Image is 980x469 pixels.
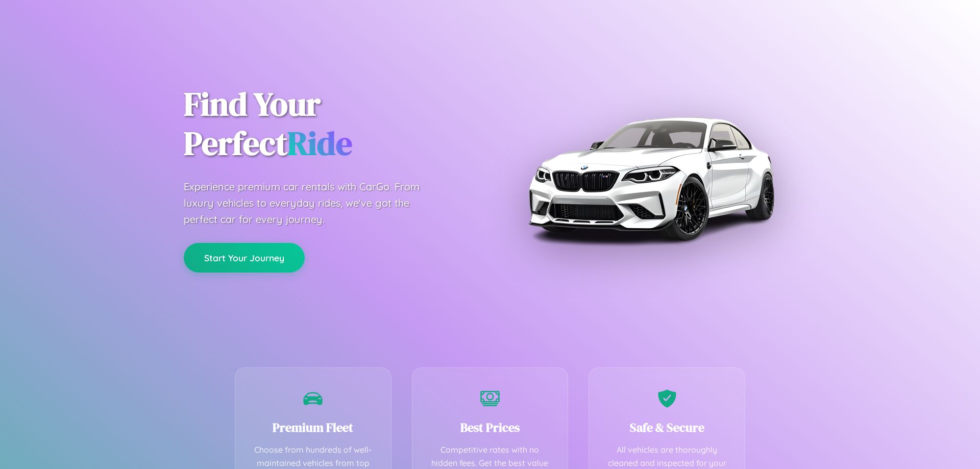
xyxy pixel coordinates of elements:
[184,179,439,228] p: Experience premium car rentals with CarGo. From luxury vehicles to everyday rides, we've got the ...
[287,121,352,165] span: Ride
[184,243,305,273] button: Start Your Journey
[604,419,729,436] h3: Safe & Secure
[523,51,778,306] img: Premium BMW car rental vehicle
[428,419,553,436] h3: Best Prices
[251,419,376,436] h3: Premium Fleet
[184,85,475,163] h1: Find Your Perfect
